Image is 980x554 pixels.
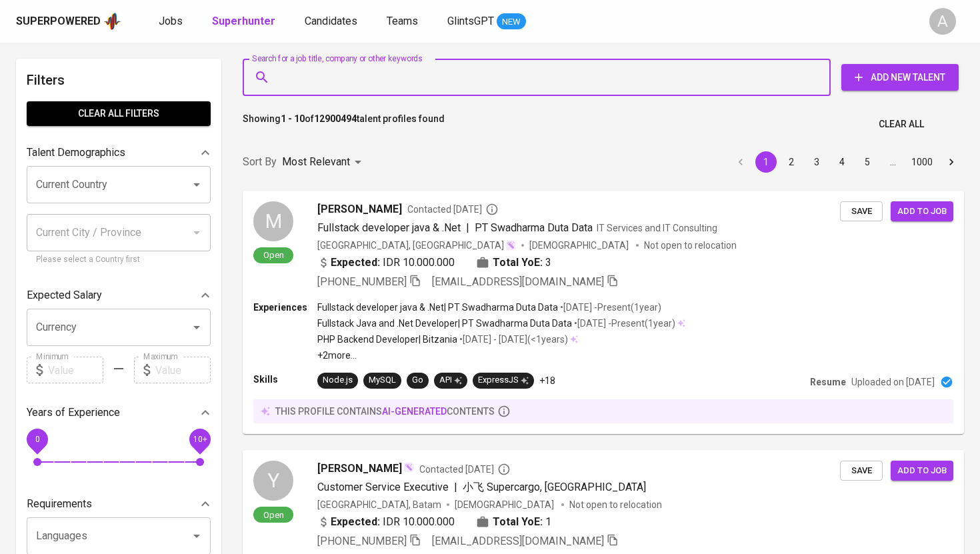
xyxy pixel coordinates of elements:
[37,105,200,122] span: Clear All filters
[840,201,883,222] button: Save
[193,435,207,444] span: 10+
[317,333,457,346] p: PHP Backend Developer | Bitzania
[572,317,675,330] p: • [DATE] - Present ( 1 year )
[529,239,631,252] span: [DEMOGRAPHIC_DATA]
[258,509,289,521] span: Open
[27,69,211,91] h6: Filters
[387,15,418,27] span: Teams
[558,301,661,314] p: • [DATE] - Present ( 1 year )
[16,14,101,29] div: Superpowered
[317,255,455,271] div: IDR 10.000.000
[851,375,935,389] p: Uploaded on [DATE]
[847,204,876,219] span: Save
[597,223,717,233] span: IT Services and IT Consulting
[891,461,953,481] button: Add to job
[187,527,206,545] button: Open
[466,220,469,236] span: |
[941,151,962,173] button: Go to next page
[243,191,964,434] a: MOpen[PERSON_NAME]Contacted [DATE]Fullstack developer java & .Net|PT Swadharma Duta DataIT Servic...
[282,150,366,175] div: Most Relevant
[432,275,604,288] span: [EMAIL_ADDRESS][DOMAIN_NAME]
[432,535,604,547] span: [EMAIL_ADDRESS][DOMAIN_NAME]
[187,318,206,337] button: Open
[27,287,102,303] p: Expected Salary
[27,145,125,161] p: Talent Demographics
[539,374,555,387] p: +18
[317,535,407,547] span: [PHONE_NUMBER]
[841,64,959,91] button: Add New Talent
[317,461,402,477] span: [PERSON_NAME]
[439,374,462,387] div: API
[852,69,948,86] span: Add New Talent
[493,255,543,271] b: Total YoE:
[457,333,568,346] p: • [DATE] - [DATE] ( <1 years )
[755,151,777,173] button: page 1
[485,203,499,216] svg: By Batam recruiter
[243,154,277,170] p: Sort By
[806,151,827,173] button: Go to page 3
[369,374,396,387] div: MySQL
[103,11,121,31] img: app logo
[857,151,878,173] button: Go to page 5
[317,275,407,288] span: [PHONE_NUMBER]
[36,253,201,267] p: Please select a Country first
[317,349,685,362] p: +2 more ...
[27,282,211,309] div: Expected Salary
[323,374,353,387] div: Node.js
[412,374,423,387] div: Go
[879,116,924,133] span: Clear All
[305,15,357,27] span: Candidates
[545,514,551,530] span: 1
[505,240,516,251] img: magic_wand.svg
[840,461,883,481] button: Save
[478,374,529,387] div: ExpressJS
[497,463,511,476] svg: By Batam recruiter
[891,201,953,222] button: Add to job
[873,112,929,137] button: Clear All
[317,301,558,314] p: Fullstack developer java & .Net | PT Swadharma Duta Data
[728,151,964,173] nav: pagination navigation
[317,239,516,252] div: [GEOGRAPHIC_DATA], [GEOGRAPHIC_DATA]
[159,15,183,27] span: Jobs
[847,463,876,479] span: Save
[27,139,211,166] div: Talent Demographics
[545,255,551,271] span: 3
[258,249,289,261] span: Open
[929,8,956,35] div: A
[454,479,457,495] span: |
[810,375,846,389] p: Resume
[463,481,646,493] span: 小飞 Supercargo, [GEOGRAPHIC_DATA]
[475,221,593,234] span: PT Swadharma Duta Data
[882,155,903,169] div: …
[155,357,211,383] input: Value
[48,357,103,383] input: Value
[387,13,421,30] a: Teams
[317,498,441,511] div: [GEOGRAPHIC_DATA], Batam
[317,317,572,330] p: Fullstack Java and .Net Developer | PT Swadharma Duta Data
[27,491,211,517] div: Requirements
[27,101,211,126] button: Clear All filters
[331,255,380,271] b: Expected:
[419,463,511,476] span: Contacted [DATE]
[382,406,447,417] span: AI-generated
[403,462,414,473] img: magic_wand.svg
[455,498,556,511] span: [DEMOGRAPHIC_DATA]
[159,13,185,30] a: Jobs
[314,113,357,124] b: 12900494
[907,151,937,173] button: Go to page 1000
[253,461,293,501] div: Y
[27,496,92,512] p: Requirements
[212,13,278,30] a: Superhunter
[35,435,39,444] span: 0
[644,239,737,252] p: Not open to relocation
[493,514,543,530] b: Total YoE:
[253,301,317,314] p: Experiences
[27,405,120,421] p: Years of Experience
[253,201,293,241] div: M
[212,15,275,27] b: Superhunter
[275,405,495,418] p: this profile contains contents
[317,221,461,234] span: Fullstack developer java & .Net
[317,514,455,530] div: IDR 10.000.000
[282,154,350,170] p: Most Relevant
[447,13,526,30] a: GlintsGPT NEW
